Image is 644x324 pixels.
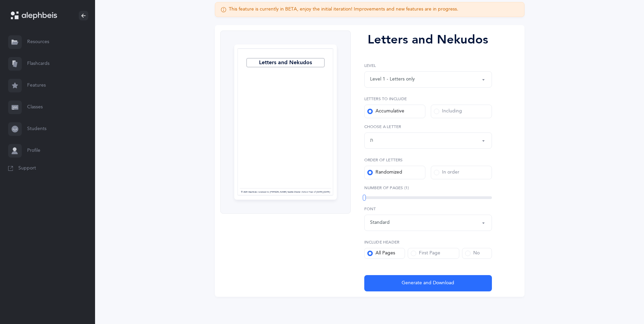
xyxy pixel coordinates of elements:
div: Standard [370,219,390,226]
div: First Page [411,250,440,257]
span: Generate and Download [402,280,454,287]
div: No [465,250,480,257]
div: Level 1 - Letters only [370,76,415,83]
label: Number of Pages (1) [364,185,492,191]
label: Choose a letter [364,124,492,130]
label: Include Header [364,239,492,245]
button: Standard [364,215,492,231]
button: Level 1 - Letters only [364,71,492,88]
div: This feature is currently in BETA, enjoy the initial iteration! Improvements and new features are... [229,6,458,13]
div: All Pages [367,250,395,257]
label: Font [364,206,492,212]
div: Accumulative [367,108,404,115]
div: Randomized [367,169,402,176]
button: Generate and Download [364,275,492,291]
button: ת [364,132,492,149]
label: Letters to include [364,96,492,102]
div: ת [370,137,373,144]
div: In order [434,169,459,176]
div: Including [434,108,462,115]
span: Support [18,165,36,172]
div: Letters and Nekudos [364,31,492,49]
label: Order of letters [364,157,492,163]
label: Level [364,62,492,69]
